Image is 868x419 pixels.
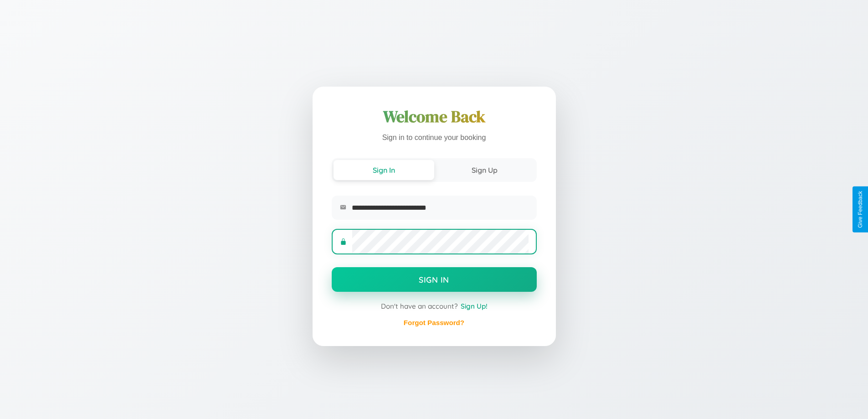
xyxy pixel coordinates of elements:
span: Sign Up! [461,302,488,310]
h1: Welcome Back [332,106,537,128]
div: Don't have an account? [332,302,537,310]
button: Sign In [334,160,434,180]
button: Sign Up [434,160,535,180]
a: Forgot Password? [404,319,464,326]
button: Sign In [332,267,537,292]
div: Give Feedback [857,191,863,228]
p: Sign in to continue your booking [332,131,537,145]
